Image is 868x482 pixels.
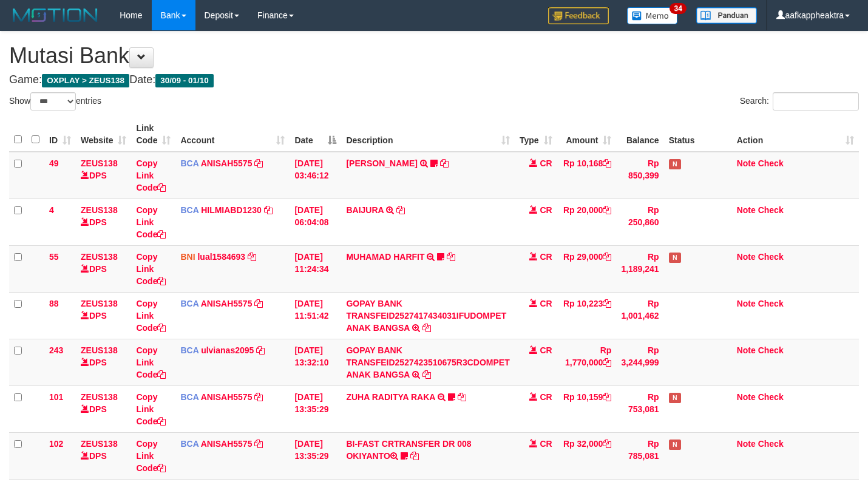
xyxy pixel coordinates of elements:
[616,152,663,199] td: Rp 850,399
[197,252,245,262] a: lual1584693
[737,345,756,355] a: Note
[603,392,611,402] a: Copy Rp 10,159 to clipboard
[737,252,756,262] a: Note
[76,432,131,479] td: DPS
[136,299,166,333] a: Copy Link Code
[81,392,118,402] a: ZEUS138
[254,299,263,308] a: Copy ANISAH5575 to clipboard
[557,117,617,152] th: Amount: activate to sort column ascending
[290,385,341,432] td: [DATE] 13:35:29
[155,74,214,87] span: 30/09 - 01/10
[42,74,129,87] span: OXPLAY > ZEUS138
[136,205,166,239] a: Copy Link Code
[290,339,341,385] td: [DATE] 13:32:10
[49,299,59,308] span: 88
[136,252,166,286] a: Copy Link Code
[664,117,732,152] th: Status
[737,158,756,168] a: Note
[131,117,175,152] th: Link Code: activate to sort column ascending
[49,252,59,262] span: 55
[603,439,611,449] a: Copy Rp 32,000 to clipboard
[201,158,253,168] a: ANISAH5575
[346,299,506,333] a: GOPAY BANK TRANSFEID2527417434031IFUDOMPET ANAK BANGSA
[540,439,552,449] span: CR
[396,205,405,215] a: Copy BAIJURA to clipboard
[76,117,131,152] th: Website: activate to sort column ascending
[548,7,609,24] img: Feedback.jpg
[136,345,166,379] a: Copy Link Code
[180,299,198,308] span: BCA
[540,392,552,402] span: CR
[341,117,514,152] th: Description: activate to sort column ascending
[180,158,198,168] span: BCA
[346,158,417,168] a: [PERSON_NAME]
[557,432,617,479] td: Rp 32,000
[440,158,449,168] a: Copy INA PAUJANAH to clipboard
[540,158,552,168] span: CR
[290,292,341,339] td: [DATE] 11:51:42
[616,245,663,292] td: Rp 1,189,241
[458,392,466,402] a: Copy ZUHA RADITYA RAKA to clipboard
[410,451,419,461] a: Copy BI-FAST CRTRANSFER DR 008 OKIYANTO to clipboard
[758,205,784,215] a: Check
[603,205,611,215] a: Copy Rp 20,000 to clipboard
[76,245,131,292] td: DPS
[669,393,681,403] span: Has Note
[557,292,617,339] td: Rp 10,223
[76,152,131,199] td: DPS
[9,6,101,24] img: MOTION_logo.png
[627,7,678,24] img: Button%20Memo.svg
[49,392,63,402] span: 101
[341,432,514,479] td: BI-FAST CRTRANSFER DR 008 OKIYANTO
[773,92,859,110] input: Search:
[44,117,76,152] th: ID: activate to sort column ascending
[76,292,131,339] td: DPS
[81,439,118,449] a: ZEUS138
[290,152,341,199] td: [DATE] 03:46:12
[557,152,617,199] td: Rp 10,168
[603,299,611,308] a: Copy Rp 10,223 to clipboard
[9,92,101,110] label: Show entries
[540,252,552,262] span: CR
[557,339,617,385] td: Rp 1,770,000
[758,252,784,262] a: Check
[696,7,757,24] img: panduan.png
[76,385,131,432] td: DPS
[49,345,63,355] span: 243
[290,432,341,479] td: [DATE] 13:35:29
[616,339,663,385] td: Rp 3,244,999
[81,345,118,355] a: ZEUS138
[557,245,617,292] td: Rp 29,000
[180,252,195,262] span: BNI
[737,205,756,215] a: Note
[737,299,756,308] a: Note
[256,345,265,355] a: Copy ulvianas2095 to clipboard
[81,205,118,215] a: ZEUS138
[201,299,253,308] a: ANISAH5575
[264,205,273,215] a: Copy HILMIABD1230 to clipboard
[732,117,859,152] th: Action: activate to sort column ascending
[737,439,756,449] a: Note
[737,392,756,402] a: Note
[346,252,424,262] a: MUHAMAD HARFIT
[422,323,431,333] a: Copy GOPAY BANK TRANSFEID2527417434031IFUDOMPET ANAK BANGSA to clipboard
[758,158,784,168] a: Check
[290,117,341,152] th: Date: activate to sort column descending
[758,392,784,402] a: Check
[136,439,166,473] a: Copy Link Code
[447,252,455,262] a: Copy MUHAMAD HARFIT to clipboard
[758,439,784,449] a: Check
[758,345,784,355] a: Check
[515,117,557,152] th: Type: activate to sort column ascending
[616,385,663,432] td: Rp 753,081
[669,159,681,169] span: Has Note
[603,252,611,262] a: Copy Rp 29,000 to clipboard
[290,199,341,245] td: [DATE] 06:04:08
[201,345,254,355] a: ulvianas2095
[603,158,611,168] a: Copy Rp 10,168 to clipboard
[616,117,663,152] th: Balance
[616,199,663,245] td: Rp 250,860
[616,432,663,479] td: Rp 785,081
[540,345,552,355] span: CR
[290,245,341,292] td: [DATE] 11:24:34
